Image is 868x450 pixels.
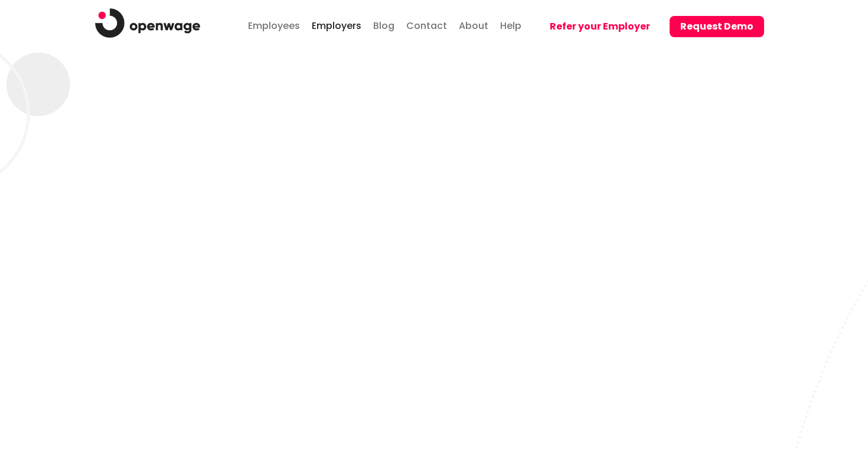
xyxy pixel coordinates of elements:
[309,8,364,41] a: Employers
[245,8,303,41] a: Employees
[661,4,764,51] a: Request Demo
[763,381,855,415] iframe: Help widget launcher
[497,8,524,41] a: Help
[456,8,491,41] a: About
[95,8,200,38] img: logo.png
[539,16,661,37] button: Refer your Employer
[530,4,661,51] a: Refer your Employer
[370,8,397,41] a: Blog
[403,8,450,41] a: Contact
[670,16,764,37] button: Request Demo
